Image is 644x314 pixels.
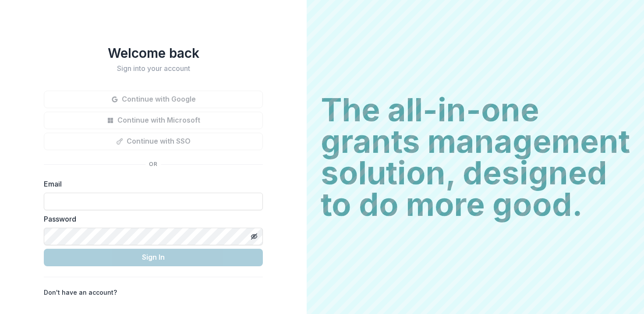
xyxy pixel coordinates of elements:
[44,64,263,73] h2: Sign into your account
[44,91,263,108] button: Continue with Google
[44,133,263,150] button: Continue with SSO
[44,45,263,61] h1: Welcome back
[44,112,263,129] button: Continue with Microsoft
[44,179,258,189] label: Email
[44,249,263,266] button: Sign In
[44,288,117,297] p: Don't have an account?
[44,214,258,224] label: Password
[247,229,261,243] button: Toggle password visibility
